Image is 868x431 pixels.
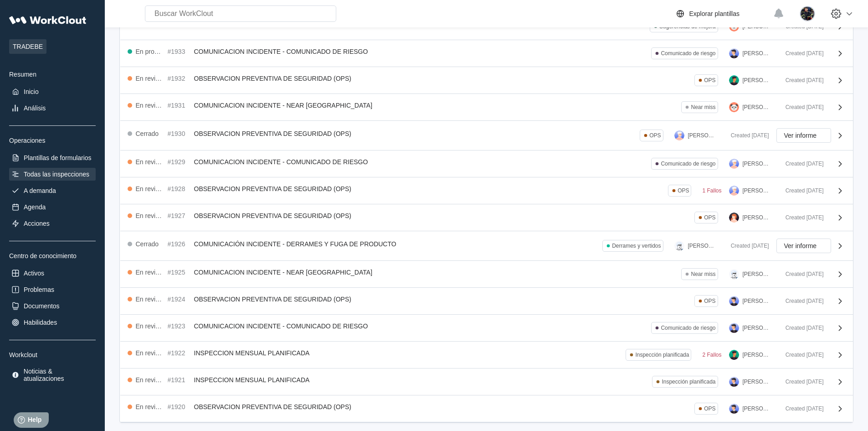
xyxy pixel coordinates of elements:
[776,239,831,253] button: Ver informe
[704,298,715,304] div: OPS
[729,75,739,85] img: user.png
[24,286,54,293] div: Problemas
[691,271,715,277] div: Near miss
[24,104,46,112] div: Análisis
[168,75,190,82] div: #1932
[145,5,336,22] input: Buscar WorkClout
[704,77,715,83] div: OPS
[800,6,815,21] img: 2a7a337f-28ec-44a9-9913-8eaa51124fce.jpg
[778,214,824,221] div: Created [DATE]
[9,39,46,54] span: TRADEBE
[136,322,164,330] div: En revisión
[724,132,769,139] div: Created [DATE]
[743,161,771,167] div: [PERSON_NAME]
[120,315,853,342] a: En revisión#1923COMUNICACION INCIDENTE - COMUNICADO DE RIESGOComunicado de riesgo[PERSON_NAME]Cre...
[729,213,739,223] img: user-2.png
[778,379,824,385] div: Created [DATE]
[120,231,853,261] a: Cerrado#1926COMUNICACIÓN INCIDENTE - DERRAMES Y FUGA DE PRODUCTODerrames y vertidos[PERSON_NAME]C...
[612,243,661,249] div: Derrames y vertidos
[24,88,39,95] div: Inicio
[9,316,96,329] a: Habilidades
[168,130,190,137] div: #1930
[743,271,771,277] div: [PERSON_NAME]
[168,269,190,276] div: #1925
[729,159,739,169] img: user-3.png
[24,368,94,382] div: Noticias & atualizaciones
[120,40,853,67] a: En progreso#1933COMUNICACION INCIDENTE - COMUNICADO DE RIESGOComunicado de riesgo[PERSON_NAME]Cre...
[194,158,368,166] span: COMUNICACION INCIDENTE - COMUNICADO DE RIESGO
[662,379,715,385] div: Inspección planificada
[9,300,96,312] a: Documentos
[9,71,96,78] div: Resumen
[120,204,853,231] a: En revisión#1927OBSERVACION PREVENTIVA DE SEGURIDAD (OPS)OPS[PERSON_NAME]Created [DATE]
[729,350,739,360] img: user.png
[729,377,739,387] img: user-5.png
[704,214,715,221] div: OPS
[120,395,853,422] a: En revisión#1920OBSERVACION PREVENTIVA DE SEGURIDAD (OPS)OPS[PERSON_NAME]Created [DATE]
[168,48,190,55] div: #1933
[674,130,684,140] img: user-3.png
[9,137,96,144] div: Operaciones
[24,302,60,310] div: Documentos
[194,212,351,219] span: OBSERVACION PREVENTIVA DE SEGURIDAD (OPS)
[136,48,164,55] div: En progreso
[120,151,853,177] a: En revisión#1929COMUNICACION INCIDENTE - COMUNICADO DE RIESGOComunicado de riesgo[PERSON_NAME]Cre...
[136,130,159,137] div: Cerrado
[120,342,853,369] a: En revisión#1922INSPECCION MENSUAL PLANIFICADAInspección planificada2 Fallos[PERSON_NAME]Created ...
[136,75,164,82] div: En revisión
[136,102,164,109] div: En revisión
[778,352,824,358] div: Created [DATE]
[120,369,853,395] a: En revisión#1921INSPECCION MENSUAL PLANIFICADAInspección planificada[PERSON_NAME]Created [DATE]
[729,404,739,414] img: user-5.png
[702,352,721,358] div: 2 Fallos
[24,220,50,227] div: Acciones
[136,376,164,384] div: En revisión
[661,50,715,57] div: Comunicado de riesgo
[194,403,351,410] span: OBSERVACION PREVENTIVA DE SEGURIDAD (OPS)
[778,298,824,304] div: Created [DATE]
[24,171,89,178] div: Todas las inspecciones
[194,322,368,330] span: COMUNICACION INCIDENTE - COMUNICADO DE RIESGO
[9,102,96,114] a: Análisis
[120,67,853,94] a: En revisión#1932OBSERVACION PREVENTIVA DE SEGURIDAD (OPS)OPS[PERSON_NAME] DE LOS [PERSON_NAME]Cre...
[784,243,817,249] span: Ver informe
[9,366,96,384] a: Noticias & atualizaciones
[743,50,771,57] div: [PERSON_NAME]
[136,185,164,192] div: En revisión
[743,77,771,83] div: [PERSON_NAME] DE LOS [PERSON_NAME]
[729,186,739,196] img: user-3.png
[168,322,190,330] div: #1923
[729,296,739,306] img: user-5.png
[649,132,661,139] div: OPS
[778,325,824,331] div: Created [DATE]
[9,267,96,280] a: Activos
[168,212,190,219] div: #1927
[9,184,96,197] a: A demanda
[168,296,190,303] div: #1924
[674,241,684,251] img: clout-01.png
[778,77,824,83] div: Created [DATE]
[688,243,716,249] div: [PERSON_NAME]
[194,376,310,384] span: INSPECCION MENSUAL PLANIFICADA
[194,269,373,276] span: COMUNICACION INCIDENTE - NEAR [GEOGRAPHIC_DATA]
[724,243,769,249] div: Created [DATE]
[120,121,853,151] a: Cerrado#1930OBSERVACION PREVENTIVA DE SEGURIDAD (OPS)OPS[PERSON_NAME]Created [DATE]Ver informe
[168,185,190,192] div: #1928
[194,75,351,82] span: OBSERVACION PREVENTIVA DE SEGURIDAD (OPS)
[778,50,824,57] div: Created [DATE]
[661,161,715,167] div: Comunicado de riesgo
[9,85,96,98] a: Inicio
[729,269,739,279] img: clout-01.png
[120,288,853,315] a: En revisión#1924OBSERVACION PREVENTIVA DE SEGURIDAD (OPS)OPS[PERSON_NAME]Created [DATE]
[743,352,771,358] div: [PERSON_NAME]
[743,298,771,304] div: [PERSON_NAME]
[702,187,721,194] div: 1 Fallos
[743,187,771,194] div: [PERSON_NAME]
[9,283,96,296] a: Problemas
[136,296,164,303] div: En revisión
[778,405,824,412] div: Created [DATE]
[776,128,831,143] button: Ver informe
[778,187,824,194] div: Created [DATE]
[743,325,771,331] div: [PERSON_NAME]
